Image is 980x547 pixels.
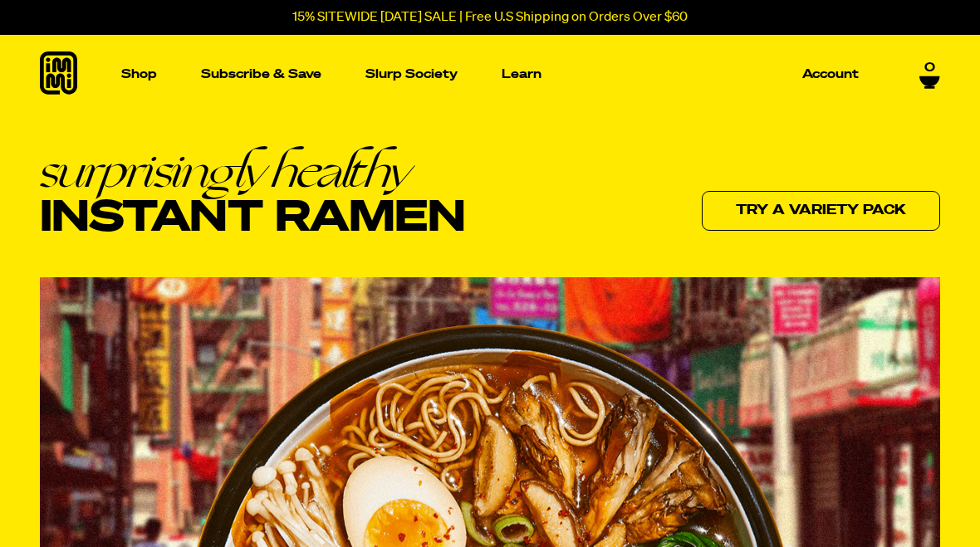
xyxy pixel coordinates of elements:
[924,61,935,76] span: 0
[502,68,541,81] p: Learn
[802,68,859,81] p: Account
[495,35,548,114] a: Learn
[194,61,328,87] a: Subscribe & Save
[702,191,940,231] a: Try a variety pack
[359,61,464,87] a: Slurp Society
[365,68,458,81] p: Slurp Society
[201,68,321,81] p: Subscribe & Save
[115,35,865,114] nav: Main navigation
[919,61,940,89] a: 0
[115,35,164,114] a: Shop
[40,147,465,194] em: surprisingly healthy
[796,61,865,87] a: Account
[292,10,688,25] p: 15% SITEWIDE [DATE] SALE | Free U.S Shipping on Orders Over $60
[40,147,465,242] h1: Instant Ramen
[121,68,157,81] p: Shop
